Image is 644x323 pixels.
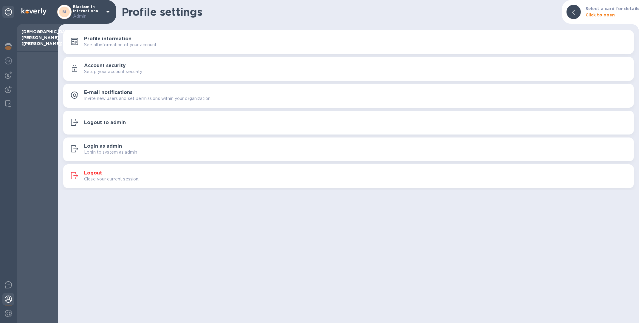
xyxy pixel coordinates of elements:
button: Profile informationSee all information of your account [63,30,634,54]
b: Select a card for details [586,6,639,11]
button: E-mail notificationsInvite new users and set permissions within your organization. [63,84,634,108]
img: Logo [21,8,47,15]
button: Logout to admin [63,111,634,135]
p: Close your current session. [84,176,140,182]
h3: Profile information [84,36,131,42]
p: See all information of your account [84,42,157,48]
b: Click to open [586,13,615,17]
h3: Login as admin [84,143,122,149]
h1: Profile settings [122,6,557,18]
button: Account securitySetup your account security [63,57,634,81]
b: BI [62,10,66,14]
p: Invite new users and set permissions within your organization. [84,95,211,102]
h3: Account security [84,63,126,69]
button: Login as adminLogin to system as admin [63,137,634,161]
h3: E-mail notifications [84,90,132,95]
h3: Logout [84,170,102,176]
p: Admin [73,13,103,19]
p: Blacksmith International [73,5,103,19]
p: [DEMOGRAPHIC_DATA][PERSON_NAME] ([PERSON_NAME]) [21,29,53,47]
p: Login to system as admin [84,149,137,155]
h3: Logout to admin [84,120,126,126]
div: Unpin categories [2,6,14,18]
img: Foreign exchange [5,57,12,64]
button: LogoutClose your current session. [63,164,634,188]
p: Setup your account security [84,69,143,75]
